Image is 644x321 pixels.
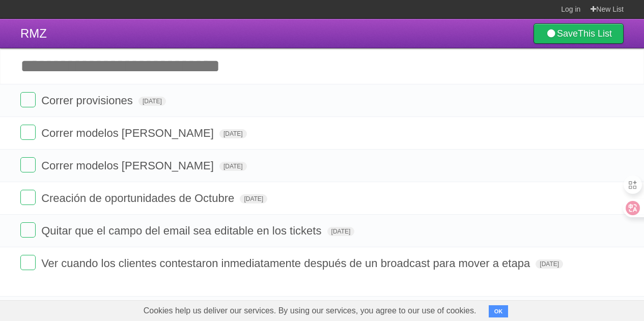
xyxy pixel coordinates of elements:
span: [DATE] [536,259,563,269]
span: Correr modelos [PERSON_NAME] [41,159,216,172]
b: This List [578,28,612,39]
span: Ver cuando los clientes contestaron inmediatamente después de un broadcast para mover a etapa [41,257,533,270]
span: [DATE] [240,194,267,203]
span: Creación de oportunidades de Octubre [41,192,237,205]
span: RMZ [20,26,47,40]
span: Cookies help us deliver our services. By using our services, you agree to our use of cookies. [133,301,487,321]
span: [DATE] [138,97,166,106]
label: Done [20,190,36,205]
label: Done [20,255,36,270]
span: Correr provisiones [41,94,135,107]
label: Done [20,125,36,140]
label: Done [20,222,36,238]
span: [DATE] [219,162,247,171]
span: [DATE] [219,129,247,138]
label: Done [20,92,36,107]
span: Correr modelos [PERSON_NAME] [41,127,216,139]
span: Quitar que el campo del email sea editable en los tickets [41,224,324,237]
a: SaveThis List [534,23,624,44]
label: Done [20,157,36,172]
span: [DATE] [327,227,355,236]
button: OK [489,305,509,317]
